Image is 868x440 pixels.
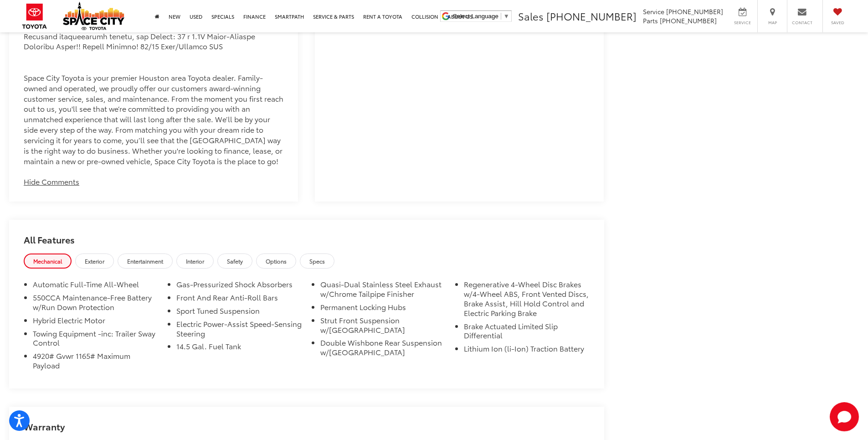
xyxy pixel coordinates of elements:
[453,13,509,20] a: Select Language​
[176,280,302,293] li: Gas-Pressurized Shock Absorbers
[830,402,859,431] svg: Start Chat
[85,257,104,265] span: Exterior
[518,9,544,23] span: Sales
[186,257,204,265] span: Interior
[127,257,163,265] span: Entertainment
[501,13,501,20] span: ​
[464,280,589,321] li: Regenerative 4-Wheel Disc Brakes w/4-Wheel ABS, Front Vented Discs, Brake Assist, Hill Hold Contr...
[33,293,158,316] li: 550CCA Maintenance-Free Battery w/Run Down Protection
[309,257,325,265] span: Specs
[63,2,124,30] img: Space City Toyota
[643,7,664,16] span: Service
[227,257,243,265] span: Safety
[660,16,717,25] span: [PHONE_NUMBER]
[666,7,723,16] span: [PHONE_NUMBER]
[176,293,302,306] li: Front And Rear Anti-Roll Bars
[24,421,589,431] h2: Warranty
[732,20,753,26] span: Service
[453,13,498,20] span: Select Language
[33,329,158,352] li: Towing Equipment -inc: Trailer Sway Control
[320,338,446,361] li: Double Wishbone Rear Suspension w/[GEOGRAPHIC_DATA]
[762,20,782,26] span: Map
[546,9,637,23] span: [PHONE_NUMBER]
[33,351,158,374] li: 4920# Gvwr 1165# Maximum Payload
[176,342,302,355] li: 14.5 Gal. Fuel Tank
[266,257,287,265] span: Options
[33,280,158,293] li: Automatic Full-Time All-Wheel
[503,13,509,20] span: ▼
[320,316,446,338] li: Strut Front Suspension w/[GEOGRAPHIC_DATA]
[320,302,446,316] li: Permanent Locking Hubs
[464,344,589,357] li: Lithium Ion (li-Ion) Traction Battery
[830,402,859,431] button: Toggle Chat Window
[320,280,446,302] li: Quasi-Dual Stainless Steel Exhaust w/Chrome Tailpipe Finisher
[827,20,847,26] span: Saved
[643,16,658,25] span: Parts
[176,319,302,342] li: Electric Power-Assist Speed-Sensing Steering
[792,20,812,26] span: Contact
[9,220,604,254] h2: All Features
[176,306,302,319] li: Sport Tuned Suspension
[33,316,158,329] li: Hybrid Electric Motor
[464,321,589,344] li: Brake Actuated Limited Slip Differential
[24,176,79,187] button: Hide Comments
